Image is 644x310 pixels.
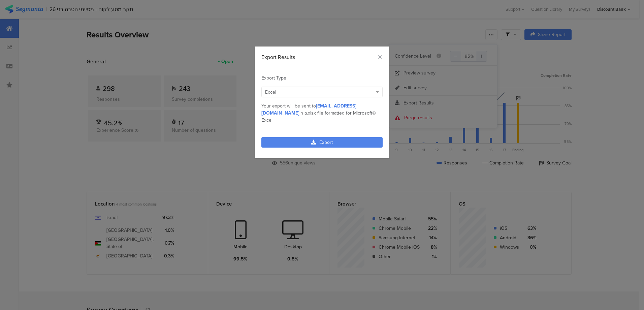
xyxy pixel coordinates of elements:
[261,102,356,117] span: [EMAIL_ADDRESS][DOMAIN_NAME]
[377,53,383,61] button: Close
[265,89,276,96] span: Excel
[261,74,383,82] div: Export Type
[261,137,383,148] a: Export
[255,46,389,158] div: dialog
[261,102,383,124] div: Your export will be sent to in a
[261,110,376,124] span: .xlsx file formatted for Microsoft© Excel
[261,53,383,61] div: Export Results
